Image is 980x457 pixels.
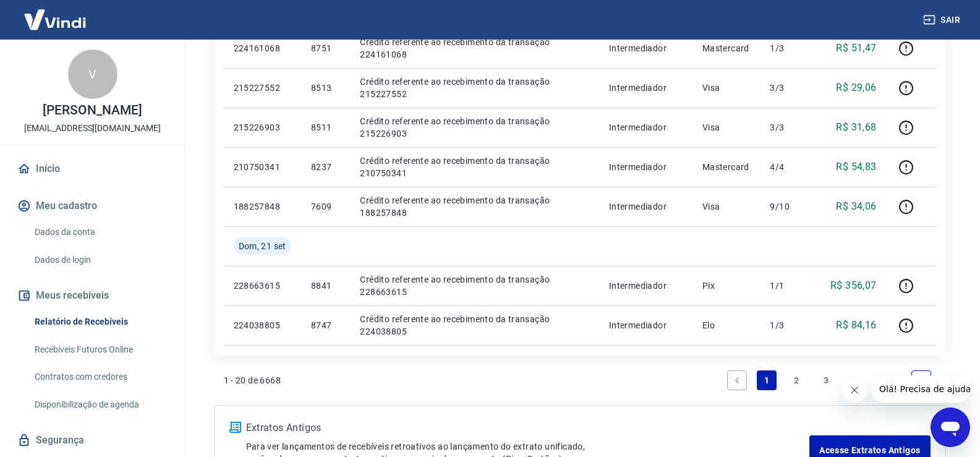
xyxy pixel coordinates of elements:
p: R$ 31,68 [836,120,876,135]
img: ícone [229,422,241,433]
p: R$ 54,83 [836,160,876,174]
p: Visa [702,200,751,213]
a: Page 2 [786,370,806,390]
p: R$ 29,06 [836,80,876,95]
p: Crédito referente ao recebimento da transação 215227552 [360,75,589,100]
p: Extratos Antigos [246,421,810,435]
p: [EMAIL_ADDRESS][DOMAIN_NAME] [24,122,161,135]
p: R$ 84,16 [836,318,876,333]
p: 8751 [311,42,340,54]
p: 8511 [311,121,340,134]
p: 228663615 [234,280,291,292]
p: R$ 51,47 [836,41,876,56]
a: Dados de login [30,247,170,273]
a: Page 334 [876,370,901,390]
p: 8747 [311,319,340,331]
p: Elo [702,319,751,331]
p: 4/4 [770,161,806,173]
p: 8237 [311,161,340,173]
p: 224038805 [234,319,291,331]
span: Olá! Precisa de ajuda? [7,9,104,19]
p: 215227552 [234,82,291,94]
p: Visa [702,82,751,94]
p: R$ 34,06 [836,199,876,214]
p: Intermediador [609,42,683,54]
a: Page 1 is your current page [757,370,777,390]
button: Sair [921,9,965,32]
a: Início [15,155,170,182]
p: Crédito referente ao recebimento da transação 215226903 [360,115,589,140]
p: Crédito referente ao recebimento da transação 224161068 [360,36,589,61]
p: 188257848 [234,200,291,213]
p: Crédito referente ao recebimento da transação 228663615 [360,273,589,298]
a: Page 3 [816,370,836,390]
p: Intermediador [609,319,683,331]
p: Visa [702,121,751,134]
p: Intermediador [609,280,683,292]
p: 3/3 [770,121,806,134]
p: Crédito referente ao recebimento da transação 188257848 [360,194,589,219]
p: 3/3 [770,82,806,94]
p: Mastercard [702,42,751,54]
button: Meu cadastro [15,192,170,220]
a: Dados da conta [30,220,170,245]
p: 1/3 [770,42,806,54]
a: Previous page [727,370,747,390]
button: Meus recebíveis [15,282,170,309]
img: Vindi [15,1,95,38]
p: Pix [702,280,751,292]
a: Next page [911,370,931,390]
p: 7609 [311,200,340,213]
p: Intermediador [609,161,683,173]
a: Segurança [15,427,170,454]
p: Crédito referente ao recebimento da transação 224038805 [360,313,589,338]
p: [PERSON_NAME] [43,104,142,117]
p: Intermediador [609,82,683,94]
a: Relatório de Recebíveis [30,309,170,335]
a: Disponibilização de agenda [30,392,170,417]
p: Intermediador [609,121,683,134]
p: Intermediador [609,200,683,213]
p: 8841 [311,280,340,292]
div: V [68,49,117,99]
a: Recebíveis Futuros Online [30,337,170,362]
p: 1 - 20 de 6668 [224,374,281,387]
ul: Pagination [722,365,935,395]
p: 1/1 [770,280,806,292]
iframe: Mensagem da empresa [872,375,970,403]
p: Crédito referente ao recebimento da transação 210750341 [360,155,589,179]
a: Contratos com credores [30,364,170,390]
p: Mastercard [702,161,751,173]
p: 1/3 [770,319,806,331]
iframe: Fechar mensagem [842,378,867,403]
p: 8513 [311,82,340,94]
p: 224161068 [234,42,291,54]
span: Dom, 21 set [239,240,286,252]
iframe: Botão para abrir a janela de mensagens [931,408,970,447]
p: 215226903 [234,121,291,134]
a: Jump forward [846,370,866,390]
p: 9/10 [770,200,806,213]
p: R$ 356,07 [830,278,877,293]
p: 210750341 [234,161,291,173]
